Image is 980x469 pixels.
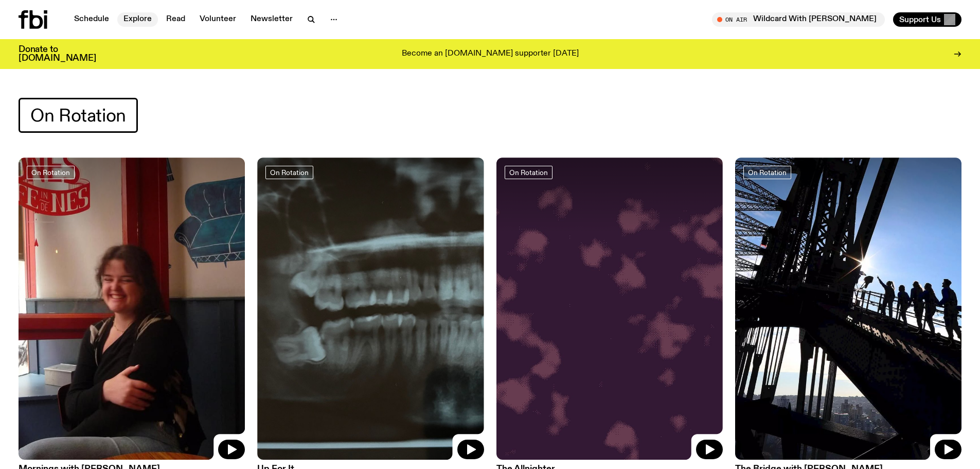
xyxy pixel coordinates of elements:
span: On Rotation [30,106,126,126]
a: Newsletter [244,12,299,27]
a: Explore [117,12,158,27]
a: On Rotation [505,166,553,179]
button: Support Us [893,12,961,27]
p: Become an [DOMAIN_NAME] supporter [DATE] [402,49,579,59]
a: On Rotation [27,166,75,179]
button: On AirWildcard With [PERSON_NAME] [712,12,885,27]
span: On Rotation [270,168,309,176]
span: On Rotation [748,168,787,176]
a: On Rotation [743,166,791,179]
img: People climb Sydney's Harbour Bridge [735,158,961,460]
a: Read [160,12,191,27]
span: Support Us [899,15,941,24]
span: On Rotation [31,168,70,176]
a: Schedule [68,12,115,27]
a: On Rotation [265,166,313,179]
span: On Rotation [509,168,548,176]
h3: Donate to [DOMAIN_NAME] [19,45,96,63]
a: Volunteer [193,12,242,27]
